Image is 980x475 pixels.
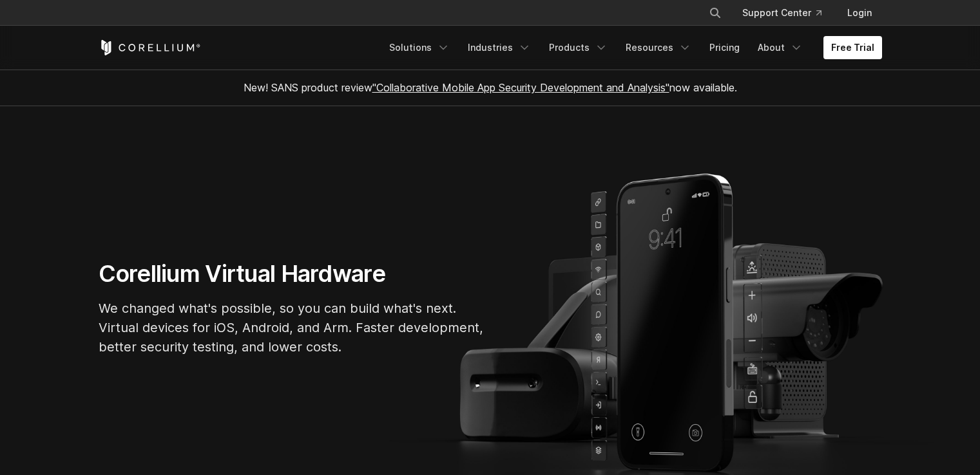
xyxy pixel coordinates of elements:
a: Pricing [702,36,747,59]
a: Login [837,1,882,24]
button: Search [704,1,727,24]
a: Free Trial [823,36,882,59]
a: About [750,36,811,59]
a: Industries [460,36,539,59]
a: Support Center [732,1,832,24]
p: We changed what's possible, so you can build what's next. Virtual devices for iOS, Android, and A... [99,299,485,357]
a: "Collaborative Mobile App Security Development and Analysis" [372,81,669,94]
h1: Corellium Virtual Hardware [99,259,485,288]
a: Solutions [381,36,457,59]
a: Resources [618,36,699,59]
div: Navigation Menu [381,36,882,59]
div: Navigation Menu [693,1,882,24]
span: New! SANS product review now available. [244,81,737,94]
a: Products [541,36,615,59]
a: Corellium Home [99,40,201,55]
